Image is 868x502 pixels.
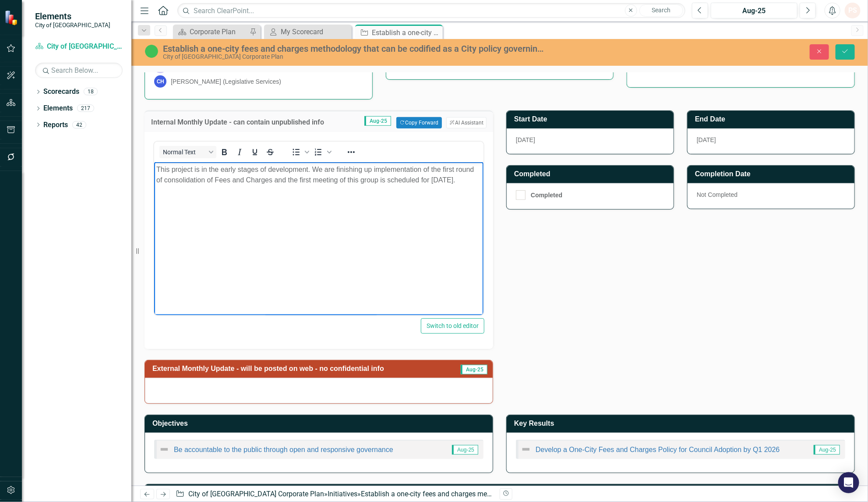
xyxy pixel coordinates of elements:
[159,444,169,455] img: Not Defined
[175,26,247,37] a: Corporate Plan
[35,42,123,52] a: City of [GEOGRAPHIC_DATA] Corporate Plan
[652,7,670,14] span: Search
[43,120,68,130] a: Reports
[151,118,348,126] h3: Internal Monthly Update - can contain unpublished info
[364,116,391,126] span: Aug-25
[77,105,94,112] div: 217
[695,115,850,123] h3: End Date
[171,77,281,86] div: [PERSON_NAME] (Legislative Services)
[697,136,716,143] span: [DATE]
[639,4,683,17] button: Search
[154,162,483,315] iframe: Rich Text Area
[452,445,478,455] span: Aug-25
[152,365,452,373] h3: External Monthly Update - will be posted on web - no confidential info
[72,121,86,128] div: 42
[814,445,840,455] span: Aug-25
[711,3,797,18] button: Aug-25
[421,318,484,334] button: Switch to old editor
[372,27,441,38] div: Establish a one-city fees and charges methodology that can be codified as a City policy governing...
[536,446,780,453] a: Develop a One-City Fees and Charges Policy for Council Adoption by Q1 2026
[838,472,859,493] div: Open Intercom Messenger
[281,26,349,37] div: My Scorecard
[177,3,685,18] input: Search ClearPoint...
[217,146,232,158] button: Bold
[845,3,861,18] button: PS
[154,75,166,88] div: CH
[159,146,216,158] button: Block Normal Text
[174,446,393,453] a: Be accountable to the public through open and responsive governance
[263,146,278,158] button: Strikethrough
[266,26,349,37] a: My Scorecard
[163,149,206,156] span: Normal Text
[461,365,487,374] span: Aug-25
[4,10,20,25] img: ClearPoint Strategy
[514,170,669,178] h3: Completed
[232,146,247,158] button: Italic
[247,146,262,158] button: Underline
[163,44,543,53] div: Establish a one-city fees and charges methodology that can be codified as a City policy governing...
[688,183,854,209] div: Not Completed
[344,146,359,158] button: Reveal or hide additional toolbar items
[361,490,803,498] div: Establish a one-city fees and charges methodology that can be codified as a City policy governing...
[446,117,487,128] button: AI Assistant
[328,490,357,498] a: Initiatives
[145,44,159,58] img: In Progress
[84,88,98,96] div: 18
[695,170,850,178] h3: Completion Date
[35,11,110,21] span: Elements
[188,490,324,498] a: City of [GEOGRAPHIC_DATA] Corporate Plan
[514,115,669,123] h3: Start Date
[311,146,333,158] div: Numbered list
[521,444,531,455] img: Not Defined
[190,26,247,37] div: Corporate Plan
[176,489,493,499] div: » »
[516,136,535,143] span: [DATE]
[163,53,543,60] div: City of [GEOGRAPHIC_DATA] Corporate Plan
[396,117,441,128] button: Copy Forward
[514,420,850,427] h3: Key Results
[289,146,311,158] div: Bullet list
[152,420,488,427] h3: Objectives
[43,87,79,97] a: Scorecards
[35,63,123,78] input: Search Below...
[43,103,73,114] a: Elements
[35,21,110,28] small: City of [GEOGRAPHIC_DATA]
[714,6,794,16] div: Aug-25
